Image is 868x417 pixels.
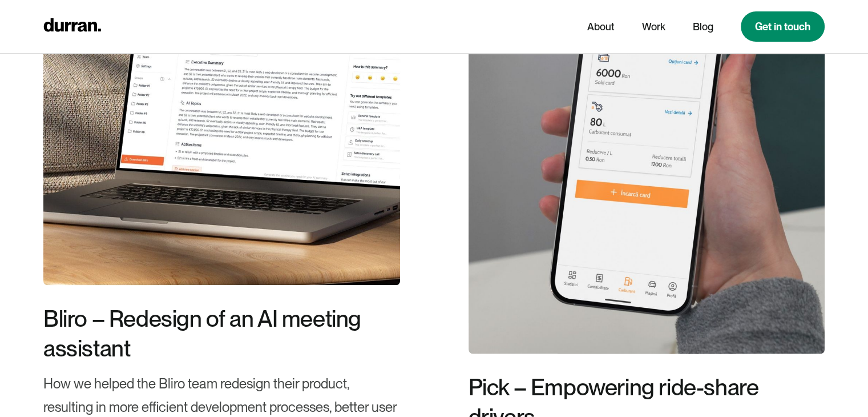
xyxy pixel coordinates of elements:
a: Get in touch [741,11,825,42]
a: Work [642,16,665,38]
div: Bliro – Redesign of an AI meeting assistant [43,303,399,363]
a: Blog [693,16,713,38]
a: About [587,16,615,38]
a: home [43,15,101,38]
